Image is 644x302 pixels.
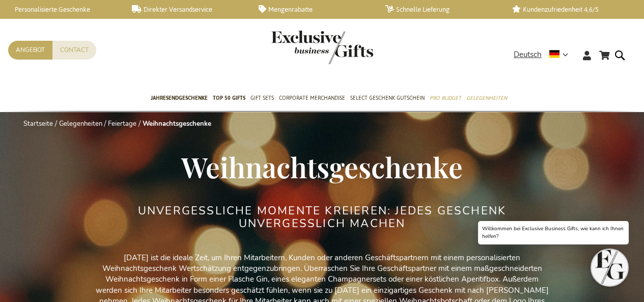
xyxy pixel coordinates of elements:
[59,119,102,128] a: Gelegenheiten
[271,31,322,64] a: store logo
[350,86,425,112] a: Select Geschenk Gutschein
[213,93,245,103] span: TOP 50 Gifts
[279,93,345,103] span: Corporate Merchandise
[132,5,242,14] a: Direkter Versandservice
[143,119,211,128] strong: Weihnachtsgeschenke
[52,41,96,60] a: Contact
[131,205,513,229] h2: UNVERGESSLICHE MOMENTE KREIEREN: JEDES GESCHENK UNVERGESSLICH MACHEN
[466,93,507,103] span: Gelegenheiten
[385,5,496,14] a: Schnelle Lieferung
[181,148,463,185] span: Weihnachtsgeschenke
[8,41,52,60] a: Angebot
[350,93,425,103] span: Select Geschenk Gutschein
[514,49,542,61] span: Deutsch
[430,93,461,103] span: Pro Budget
[151,93,208,103] span: Jahresendgeschenke
[108,119,136,128] a: Feiertage
[151,86,208,112] a: Jahresendgeschenke
[5,5,116,14] a: Personalisierte Geschenke
[259,5,369,14] a: Mengenrabatte
[466,86,507,112] a: Gelegenheiten
[23,119,53,128] a: Startseite
[512,5,623,14] a: Kundenzufriedenheit 4,6/5
[271,31,373,64] img: Exclusive Business gifts logo
[250,86,274,112] a: Gift Sets
[279,86,345,112] a: Corporate Merchandise
[250,93,274,103] span: Gift Sets
[430,86,461,112] a: Pro Budget
[213,86,245,112] a: TOP 50 Gifts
